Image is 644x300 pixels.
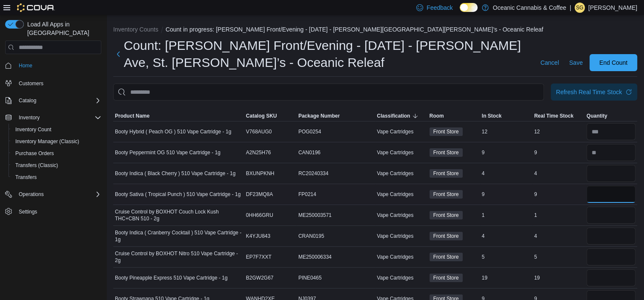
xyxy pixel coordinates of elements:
[576,3,583,13] span: SG
[9,124,105,136] button: Inventory Count
[377,170,413,177] span: Vape Cartridges
[115,274,228,281] span: Booty Pineapple Express 510 Vape Cartridge - 1g
[115,170,235,177] span: Booty Indica ( Black Cherry ) 510 Vape Cartridge - 1g
[115,112,149,119] span: Product Name
[480,168,532,179] div: 4
[433,274,459,282] span: Front Store
[246,254,272,260] span: EP7F7XXT
[2,95,105,107] button: Catalog
[15,189,101,199] span: Operations
[113,111,244,121] button: Product Name
[15,150,54,157] span: Purchase Orders
[19,97,36,104] span: Catalog
[297,189,375,199] div: FP0214
[590,54,637,71] button: End Count
[556,88,622,96] div: Refresh Real Time Stock
[15,126,52,133] span: Inventory Count
[12,172,101,182] span: Transfers
[377,274,413,281] span: Vape Cartridges
[532,210,585,220] div: 1
[15,95,101,106] span: Catalog
[377,128,413,135] span: Vape Cartridges
[433,190,459,198] span: Front Store
[113,26,158,33] button: Inventory Counts
[429,112,444,119] span: Room
[113,84,544,101] input: This is a search bar. After typing your query, hit enter to filter the results lower in the page.
[429,127,463,136] span: Front Store
[246,191,273,198] span: DF23MQ8A
[246,170,275,177] span: BXUNPKNH
[246,233,270,239] span: K4YJU843
[15,162,58,169] span: Transfers (Classic)
[298,112,340,119] span: Package Number
[12,148,57,159] a: Purchase Orders
[5,56,101,240] nav: Complex example
[19,191,44,198] span: Operations
[244,111,297,121] button: Catalog SKU
[537,54,562,71] button: Cancel
[429,232,463,240] span: Front Store
[15,60,101,71] span: Home
[569,58,583,67] span: Save
[2,188,105,200] button: Operations
[246,212,273,219] span: 0HH66GRU
[433,232,459,240] span: Front Store
[429,274,463,282] span: Front Store
[12,160,101,170] span: Transfers (Classic)
[532,231,585,241] div: 4
[12,136,83,147] a: Inventory Manager (Classic)
[12,124,55,135] a: Inventory Count
[377,212,413,219] span: Vape Cartridges
[482,112,502,119] span: In Stock
[19,114,40,121] span: Inventory
[15,138,79,145] span: Inventory Manager (Classic)
[15,206,101,217] span: Settings
[297,252,375,262] div: ME250006334
[15,78,101,88] span: Customers
[9,136,105,147] button: Inventory Manager (Classic)
[297,210,375,220] div: ME250003571
[599,58,627,67] span: End Count
[115,128,231,135] span: Booty Hybrid ( Peach OG ) 510 Vape Cartridge - 1g
[2,205,105,218] button: Settings
[480,231,532,241] div: 4
[532,168,585,179] div: 4
[9,159,105,171] button: Transfers (Classic)
[377,233,413,239] span: Vape Cartridges
[15,61,36,71] a: Home
[115,250,243,264] span: Cruise Control by BOXHOT Nitro 510 Vape Cartridge - 2g
[15,95,40,106] button: Catalog
[24,20,101,37] span: Load All Apps in [GEOGRAPHIC_DATA]
[433,170,459,177] span: Front Store
[433,128,459,136] span: Front Store
[166,26,543,33] button: Count in progress: [PERSON_NAME] Front/Evening - [DATE] - [PERSON_NAME][GEOGRAPHIC_DATA][PERSON_N...
[426,3,452,12] span: Feedback
[12,160,61,170] a: Transfers (Classic)
[19,80,43,87] span: Customers
[534,112,573,119] span: Real Time Stock
[480,252,532,262] div: 5
[15,112,101,123] span: Inventory
[15,78,47,89] a: Customers
[2,77,105,89] button: Customers
[12,124,101,135] span: Inventory Count
[2,112,105,124] button: Inventory
[588,3,637,13] p: [PERSON_NAME]
[19,208,37,215] span: Settings
[19,62,32,69] span: Home
[113,46,124,63] button: Next
[575,3,585,13] div: Shehan Gunasena
[480,147,532,158] div: 9
[297,111,375,121] button: Package Number
[532,127,585,137] div: 12
[15,174,37,181] span: Transfers
[115,149,220,156] span: Booty Peppermint OG 510 Vape Cartridge - 1g
[297,273,375,283] div: PINE0465
[377,191,413,198] span: Vape Cartridges
[532,111,585,121] button: Real Time Stock
[532,189,585,199] div: 9
[532,252,585,262] div: 5
[460,3,478,12] input: Dark Mode
[566,54,586,71] button: Save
